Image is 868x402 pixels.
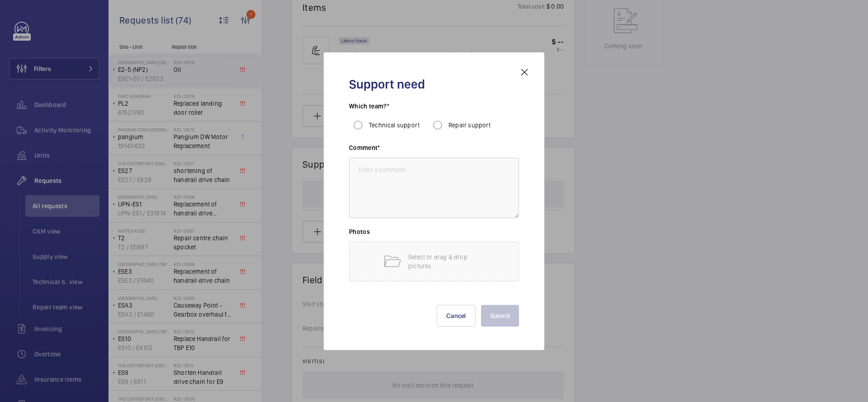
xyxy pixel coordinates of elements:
[349,143,519,158] h3: Comment*
[349,102,519,116] h3: Which team?*
[448,122,491,129] span: Repair support
[481,305,519,327] button: Submit
[369,122,420,129] span: Technical support
[408,252,485,271] p: Select or drag & drop pictures
[437,305,476,327] button: Cancel
[349,227,519,242] h3: Photos
[349,76,519,93] h2: Support need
